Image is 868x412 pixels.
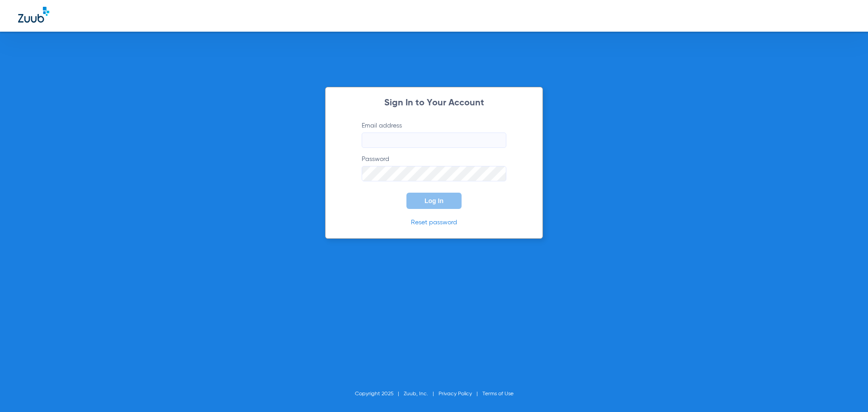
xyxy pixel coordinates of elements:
a: Reset password [411,219,457,226]
img: Zuub Logo [18,7,49,23]
label: Password [362,155,506,181]
button: Log In [406,193,462,209]
h2: Sign In to Your Account [348,99,520,108]
span: Log In [425,197,443,204]
iframe: Chat Widget [823,369,868,412]
li: Zuub, Inc. [404,389,439,398]
input: Email address [362,133,506,148]
input: Password [362,166,506,181]
label: Email address [362,121,506,148]
a: Privacy Policy [439,391,472,397]
li: Copyright 2025 [355,389,404,398]
a: Terms of Use [482,391,514,397]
